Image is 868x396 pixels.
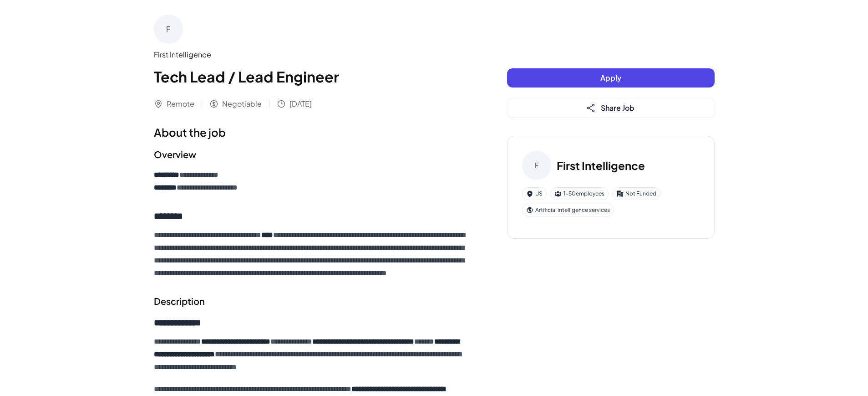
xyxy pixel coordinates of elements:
span: Apply [600,73,621,82]
div: Not Funded [612,187,660,200]
h2: Description [154,294,471,308]
div: F [522,151,551,180]
span: Share Job [601,103,635,113]
div: First Intelligence [154,49,471,60]
span: Negotiable [222,98,262,109]
button: Share Job [507,98,715,118]
div: US [522,187,547,200]
h1: Tech Lead / Lead Engineer [154,66,471,87]
div: F [154,15,183,44]
span: Remote [167,98,194,109]
div: Artificial intelligence services [522,204,614,216]
h1: About the job [154,124,471,140]
h2: Overview [154,148,471,161]
button: Apply [507,68,715,87]
div: 1-50 employees [550,187,609,200]
h3: First Intelligence [557,157,645,174]
span: [DATE] [289,98,312,109]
